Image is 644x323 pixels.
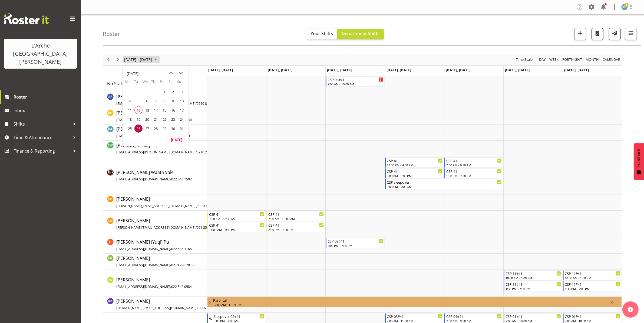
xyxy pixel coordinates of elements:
div: CSP 41 [268,222,324,228]
div: CSP 41 [209,211,265,217]
button: Filter Shifts [625,28,637,40]
span: [PERSON_NAME] (Yuqi) Pu [116,239,192,251]
span: Roster [14,93,78,101]
span: Monday, August 18, 2025 [126,115,134,123]
th: We [143,79,151,87]
button: previous month [166,68,176,78]
div: Cherri Waata Vale"s event - CSP 41 Begin From Friday, August 29, 2025 at 1:30:00 PM GMT+12:00 End... [444,168,503,179]
td: Cindy Walters resource [103,211,207,237]
div: Parental [213,297,611,303]
span: 021 251 8963 [197,225,217,230]
div: CSP 09#41 [328,77,383,82]
div: CSP 01#41 [565,314,620,319]
div: 5:00 PM - 9:00 PM [387,174,442,178]
div: Kalpana Sapkota"s event - CSP 11#41 Begin From Saturday, August 30, 2025 at 10:00:00 AM GMT+12:00... [504,270,562,281]
td: Krishnaben Patel resource [103,297,207,313]
div: 7:00 AM - 9:30 AM [446,163,502,167]
span: Inbox [14,106,78,115]
td: Ben Hammond resource [103,108,207,125]
span: / [170,284,171,289]
div: 1:30 PM - 7:00 PM [565,287,620,291]
a: [PERSON_NAME][PERSON_NAME][EMAIL_ADDRESS][DOMAIN_NAME][PERSON_NAME] [116,196,243,209]
td: Faustina Gaensicke resource [103,254,207,270]
span: [DATE], [DATE] [446,68,470,72]
a: [PERSON_NAME][EMAIL_ADDRESS][PERSON_NAME][DOMAIN_NAME]/0210 258 6795 [116,142,219,155]
button: Previous [105,56,112,63]
span: Department Shifts [342,31,379,36]
button: Fortnight [562,56,583,63]
span: Sunday, August 3, 2025 [178,88,186,96]
span: / [170,177,171,181]
span: Tuesday, August 26, 2025 [134,125,143,133]
span: Time & Attendance [14,133,70,142]
span: 022 586 3166 [171,247,192,251]
button: Today [167,136,186,143]
div: 7:00 AM - 9:00 AM [446,319,502,323]
span: Friday, August 1, 2025 [160,88,169,96]
div: CSP 41 [387,158,442,163]
span: Friday, August 22, 2025 [160,115,169,123]
button: next month [176,68,186,78]
td: Ayamita Paul resource [103,92,207,108]
a: [PERSON_NAME][EMAIL_ADDRESS][DOMAIN_NAME]/022 522 8891 [116,126,192,139]
span: Tuesday, August 12, 2025 [134,106,143,114]
div: L'Arche [GEOGRAPHIC_DATA][PERSON_NAME] [9,42,72,66]
span: [EMAIL_ADDRESS][DOMAIN_NAME] [116,263,170,267]
span: 0210 258 6795 [197,150,219,154]
span: 022 643 1502 [171,177,192,181]
span: / [196,150,197,154]
span: [DATE], [DATE] [208,68,233,72]
div: Cindy Walters"s event - CSP 41 Begin From Tuesday, August 26, 2025 at 7:00:00 AM GMT+12:00 Ends A... [266,211,325,221]
a: [PERSON_NAME] (Yuqi) Pu[EMAIL_ADDRESS][DOMAIN_NAME]/022 586 3166 [116,239,192,252]
a: [PERSON_NAME][EMAIL_ADDRESS][DOMAIN_NAME]/022 542 0584 [116,277,192,290]
div: Cindy Walters"s event - CSP 41 Begin From Monday, August 25, 2025 at 7:00:00 AM GMT+12:00 Ends At... [207,211,266,221]
div: Cindy Walters"s event - CSP 41 Begin From Monday, August 25, 2025 at 11:00:00 AM GMT+12:00 Ends A... [207,222,266,232]
div: 7:00 AM - 10:00 AM [268,217,324,221]
div: 9:00 PM - 7:00 AM [214,319,265,323]
td: Estelle (Yuqi) Pu resource [103,237,207,254]
td: Bibi Ali resource [103,125,207,141]
span: 0210 298 2818 [171,263,194,267]
span: 0210 850 5341 [197,101,219,106]
th: Mo [125,79,134,87]
span: calendar [602,56,621,63]
div: CSP 09#41 [328,238,383,244]
span: Wednesday, August 6, 2025 [143,97,151,105]
div: 10:00 AM - 1:00 PM [506,276,561,280]
button: Feedback - Show survey [634,143,644,180]
div: Cherri Waata Vale"s event - CSP 41 Begin From Friday, August 29, 2025 at 7:00:00 AM GMT+12:00 End... [444,157,503,168]
span: Friday, August 8, 2025 [160,97,169,105]
span: [EMAIL_ADDRESS][DOMAIN_NAME] [116,284,170,289]
div: 1:30 PM - 7:00 PM [446,174,502,178]
button: August 2025 [123,56,160,63]
td: Caitlin Wood resource [103,141,207,157]
div: No Staff Member"s event - CSP 09#41 Begin From Wednesday, August 27, 2025 at 7:00:00 AM GMT+12:00... [326,76,384,87]
div: previous period [104,54,113,65]
span: [EMAIL_ADDRESS][PERSON_NAME][DOMAIN_NAME] [116,150,196,154]
span: Feedback [636,149,641,167]
div: 7:00 AM - 10:30 AM [209,217,265,221]
span: Thursday, August 28, 2025 [152,125,160,133]
div: 11:00 AM - 3:30 PM [209,227,265,232]
th: Fr [160,79,169,87]
img: robin-buch3407.jpg [621,4,628,10]
span: / [196,306,197,310]
div: CSP 11#41 [565,271,620,276]
span: Thursday, August 7, 2025 [152,97,160,105]
span: [PERSON_NAME] [116,218,217,230]
div: CSP 11#41 [506,271,561,276]
div: Sleepover 02#41 [214,314,265,319]
span: 021 618 124 [197,306,216,310]
button: Time Scale [515,56,534,63]
a: [PERSON_NAME][EMAIL_ADDRESS][DOMAIN_NAME]/022 361 2940 [116,110,192,123]
div: Cindy Walters"s event - CSP 41 Begin From Tuesday, August 26, 2025 at 2:00:00 PM GMT+12:00 Ends A... [266,222,325,232]
img: help-xxl-2.png [628,307,633,312]
div: CSP 41 [387,169,442,174]
div: 12:30 PM - 4:30 PM [387,163,442,167]
span: Saturday, August 2, 2025 [169,88,177,96]
span: Saturday, August 23, 2025 [169,115,177,123]
div: title [127,68,139,79]
span: Wednesday, August 13, 2025 [143,106,151,114]
span: [DATE], [DATE] [268,68,292,72]
td: Christopher Hill resource [103,194,207,211]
